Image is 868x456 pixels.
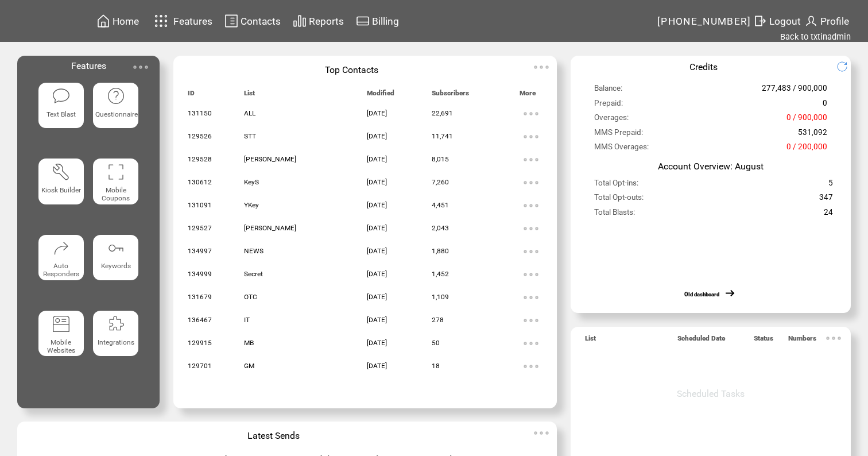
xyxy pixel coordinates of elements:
a: Reports [291,12,346,30]
span: Features [173,16,212,27]
span: 130612 [188,178,212,186]
img: creidtcard.svg [356,14,370,28]
span: Logout [769,16,801,27]
span: [DATE] [367,201,387,209]
span: Contacts [241,16,281,27]
span: Mobile Websites [47,338,75,354]
span: STT [244,132,256,140]
span: Reports [309,16,344,27]
span: 24 [824,207,833,222]
img: auto-responders.svg [52,239,71,258]
span: 1,880 [432,247,449,255]
a: Billing [354,12,401,30]
span: Kiosk Builder [41,186,81,194]
span: [DATE] [367,132,387,140]
img: ellypsis.svg [520,309,542,332]
span: ALL [244,109,255,117]
a: Auto Responders [38,235,84,302]
span: MB [244,339,254,347]
img: ellypsis.svg [520,194,542,217]
a: Kiosk Builder [38,159,84,225]
a: Mobile Websites [38,311,84,377]
span: [DATE] [367,270,387,278]
img: chart.svg [293,14,307,28]
a: Back to txtinadmin [780,32,851,42]
span: List [585,334,596,347]
img: home.svg [96,14,110,28]
span: Overages: [594,113,629,127]
span: Billing [372,16,399,27]
span: Integrations [98,338,134,346]
a: Contacts [223,12,282,30]
span: 129701 [188,362,212,370]
img: questionnaire.svg [107,87,126,106]
img: text-blast.svg [52,87,71,106]
img: ellypsis.svg [520,102,542,125]
span: 347 [819,192,833,207]
a: Text Blast [38,83,84,149]
span: [PHONE_NUMBER] [657,16,751,27]
img: mobile-websites.svg [52,315,71,334]
span: IT [244,316,250,324]
span: 134997 [188,247,212,255]
img: ellypsis.svg [520,240,542,263]
span: [DATE] [367,316,387,324]
span: 22,691 [432,109,453,117]
span: YKey [244,201,259,209]
img: ellypsis.svg [520,171,542,194]
span: Status [754,334,773,347]
a: Old dashboard [684,291,719,297]
span: 5 [828,178,833,192]
span: OTC [244,293,257,301]
span: 0 / 200,000 [786,142,827,156]
a: Features [149,10,214,32]
span: 278 [432,316,444,324]
span: NEWS [244,247,263,255]
img: integrations.svg [107,315,126,334]
img: ellypsis.svg [520,148,542,171]
span: 18 [432,362,440,370]
span: List [244,89,255,102]
span: [DATE] [367,247,387,255]
span: Mobile Coupons [102,186,130,202]
span: Balance: [594,83,622,98]
span: [PERSON_NAME] [244,224,296,232]
span: 129915 [188,339,212,347]
span: Secret [244,270,263,278]
img: ellypsis.svg [520,217,542,240]
img: refresh.png [836,61,857,72]
span: Home [113,16,139,27]
span: Top Contacts [325,64,378,75]
span: 129527 [188,224,212,232]
span: 0 [823,98,827,113]
span: MMS Prepaid: [594,127,643,142]
span: Account Overview: August [658,161,764,172]
a: Integrations [93,311,138,377]
span: KeyS [244,178,259,186]
span: [DATE] [367,339,387,347]
span: Auto Responders [43,262,79,278]
span: [DATE] [367,109,387,117]
img: ellypsis.svg [530,422,553,445]
span: 131150 [188,109,212,117]
span: [DATE] [367,362,387,370]
span: 4,451 [432,201,449,209]
span: Subscribers [432,89,469,102]
span: [DATE] [367,293,387,301]
span: 131091 [188,201,212,209]
span: More [520,89,536,102]
span: 131679 [188,293,212,301]
a: Logout [751,12,803,30]
a: Home [95,12,141,30]
span: Modified [367,89,394,102]
span: Numbers [788,334,816,347]
img: ellypsis.svg [530,56,553,79]
span: Scheduled Date [677,334,725,347]
span: [DATE] [367,224,387,232]
span: Prepaid: [594,98,623,113]
a: Keywords [93,235,138,302]
img: keywords.svg [107,239,126,258]
img: profile.svg [804,14,818,28]
span: MMS Overages: [594,142,649,156]
span: Text Blast [46,110,76,118]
